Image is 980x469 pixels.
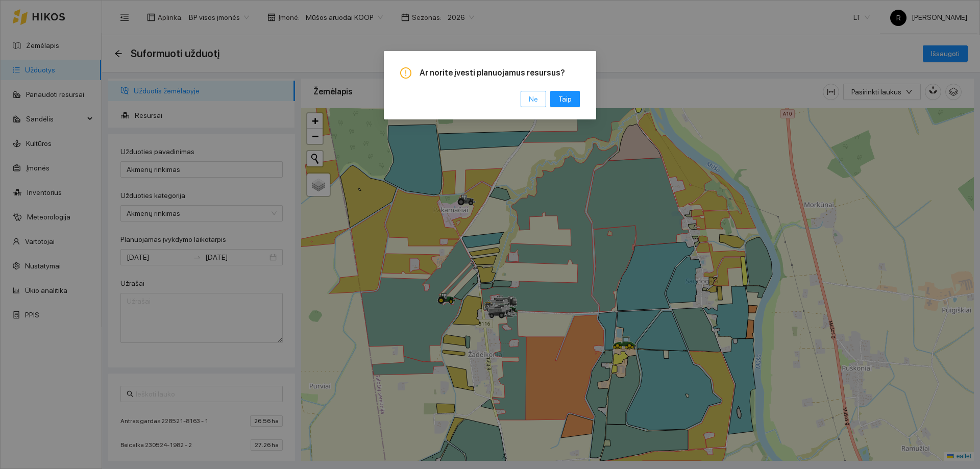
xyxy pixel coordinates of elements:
span: Taip [558,93,572,105]
button: Ne [521,91,546,107]
span: Ne [529,93,538,105]
span: exclamation-circle [400,67,411,79]
span: Ar norite įvesti planuojamus resursus? [420,67,580,79]
button: Taip [550,91,580,107]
